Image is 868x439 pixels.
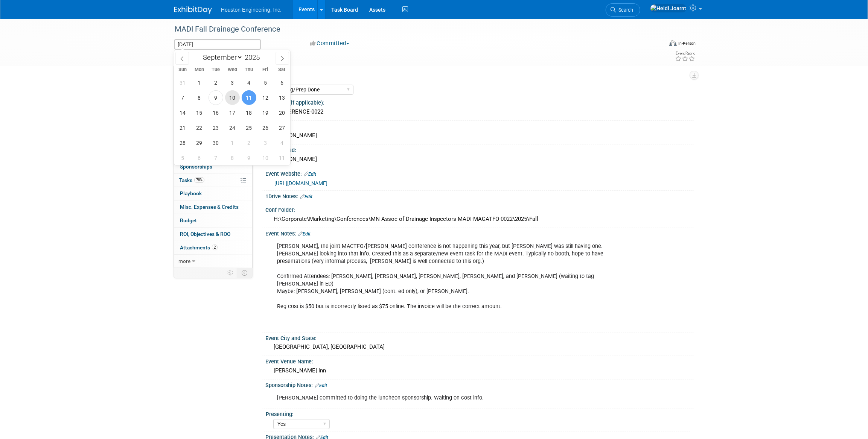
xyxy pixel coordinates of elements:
span: September 20, 2025 [274,105,289,120]
span: September 13, 2025 [274,90,289,105]
td: Toggle Event Tabs [237,268,253,278]
img: Format-Inperson.png [669,40,677,46]
span: Attachments [180,245,218,251]
span: September 19, 2025 [258,105,273,120]
span: Thu [241,67,257,72]
a: Travel Reservations [174,106,252,119]
div: Event Format [618,39,696,50]
span: 78% [194,177,204,183]
span: September 10, 2025 [225,90,240,105]
div: Admin Lead: [265,144,694,154]
a: [URL][DOMAIN_NAME] [274,180,327,186]
a: Edit [315,383,327,388]
span: September 18, 2025 [242,105,256,120]
a: ROI, Objectives & ROO [174,228,252,241]
span: September 1, 2025 [192,75,207,90]
span: October 2, 2025 [242,135,256,150]
span: October 4, 2025 [274,135,289,150]
div: CONFERENCE-0022 [271,106,688,118]
div: Status: [266,74,690,84]
a: Attachments2 [174,241,252,254]
span: October 9, 2025 [242,150,256,165]
span: September 28, 2025 [175,135,190,150]
span: September 5, 2025 [258,75,273,90]
div: Conf. PM: [265,121,694,130]
span: September 14, 2025 [175,105,190,120]
span: September 29, 2025 [192,135,207,150]
div: [PERSON_NAME] Inn [271,365,688,377]
span: September 3, 2025 [225,75,240,90]
span: October 8, 2025 [225,150,240,165]
span: October 10, 2025 [258,150,273,165]
a: Event Information [174,66,252,79]
span: Tasks [179,177,204,183]
div: Event Rating [675,52,695,55]
span: September 6, 2025 [274,75,289,90]
div: MADI Fall Drainage Conference [172,23,651,36]
span: October 5, 2025 [175,150,190,165]
div: [PERSON_NAME] [271,153,688,165]
div: 1Drive Notes: [265,191,694,201]
span: August 31, 2025 [175,75,190,90]
span: September 16, 2025 [209,105,223,120]
span: ROI, Objectives & ROO [180,231,230,237]
div: [PERSON_NAME] committed to doing the luncheon sponsorship. Waiting on cost info. [272,390,611,406]
span: September 21, 2025 [175,120,190,135]
a: Staff4 [174,93,252,106]
a: Tasks78% [174,174,252,187]
span: September 30, 2025 [209,135,223,150]
span: September 23, 2025 [209,120,223,135]
a: Playbook [174,187,252,200]
a: Search [606,3,640,17]
a: Shipments [174,147,252,160]
a: Edit [298,231,311,237]
a: Booth [174,79,252,93]
span: October 1, 2025 [225,135,240,150]
span: Sponsorships [180,164,212,170]
span: September 11, 2025 [242,90,256,105]
span: September 24, 2025 [225,120,240,135]
span: Budget [180,217,197,223]
div: In-Person [678,41,696,46]
input: Year [243,53,265,62]
div: [GEOGRAPHIC_DATA], [GEOGRAPHIC_DATA] [271,341,688,353]
span: Fri [257,67,274,72]
a: Giveaways [174,133,252,146]
span: Tue [207,67,224,72]
button: Committed [308,39,352,47]
span: 2 [212,245,218,250]
a: more [174,255,252,268]
div: Presenting: [266,409,690,418]
a: Sponsorships [174,160,252,173]
span: September 12, 2025 [258,90,273,105]
span: September 27, 2025 [274,120,289,135]
span: September 26, 2025 [258,120,273,135]
span: September 15, 2025 [192,105,207,120]
div: Unanet # (if applicable): [265,97,694,106]
div: Event Website: [265,168,694,178]
a: Edit [300,194,312,199]
span: October 3, 2025 [258,135,273,150]
span: September 17, 2025 [225,105,240,120]
select: Month [199,53,243,62]
span: Wed [224,67,241,72]
span: October 6, 2025 [192,150,207,165]
span: Sat [274,67,290,72]
a: Edit [304,172,316,177]
div: Sponsorship Notes: [265,380,694,389]
span: more [178,258,190,264]
span: Misc. Expenses & Credits [180,204,239,210]
span: Sun [174,67,191,72]
img: ExhibitDay [174,6,212,14]
div: H:\Corporate\Marketing\Conferences\MN Assoc of Drainage Inspectors MADI-MACATFO-0022\2025\Fall [271,213,688,225]
a: Budget [174,214,252,227]
input: Event Start Date - End Date [174,39,261,50]
span: September 9, 2025 [209,90,223,105]
span: September 22, 2025 [192,120,207,135]
div: [PERSON_NAME] [271,130,688,141]
div: Conf Folder: [265,204,694,214]
a: Misc. Expenses & Credits [174,201,252,214]
span: September 2, 2025 [209,75,223,90]
span: September 8, 2025 [192,90,207,105]
span: October 11, 2025 [274,150,289,165]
